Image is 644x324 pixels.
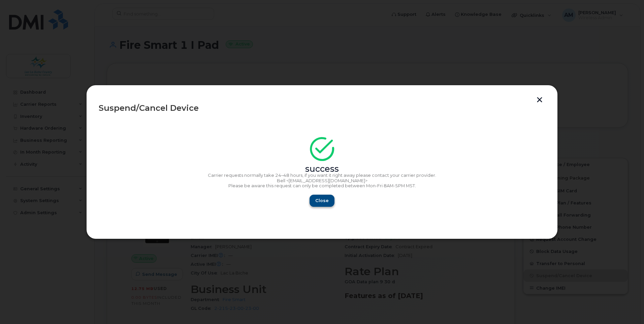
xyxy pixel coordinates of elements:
button: Close [310,195,334,207]
p: Please be aware this request can only be completed between Mon-Fri 8AM-5PM MST. [99,183,545,189]
p: Bell <[EMAIL_ADDRESS][DOMAIN_NAME]> [99,178,545,184]
div: success [99,166,545,172]
div: Suspend/Cancel Device [99,104,545,112]
p: Carrier requests normally take 24–48 hours, if you want it right away please contact your carrier... [99,173,545,178]
span: Close [315,197,329,204]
